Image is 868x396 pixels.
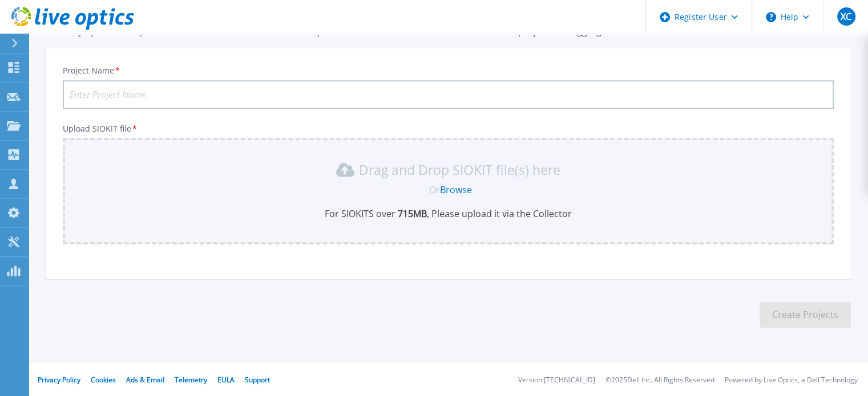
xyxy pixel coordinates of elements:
p: Upload SIOKIT file [63,124,834,133]
p: Drag and Drop SIOKIT file(s) here [359,164,560,175]
li: Powered by Live Optics, a Dell Technology [725,377,858,384]
a: Browse [440,183,472,196]
span: XC [841,12,851,21]
a: EULA [217,375,235,385]
p: For SIOKITS over , Please upload it via the Collector [70,207,827,220]
a: Ads & Email [126,375,164,385]
li: © 2025 Dell Inc. All Rights Reserved [605,377,714,384]
li: Version: [TECHNICAL_ID] [518,377,595,384]
a: Support [245,375,270,385]
label: Project Name [63,67,121,75]
b: 715 MB [395,207,427,220]
div: Drag and Drop SIOKIT file(s) here OrBrowseFor SIOKITS over 715MB, Please upload it via the Collector [70,161,827,220]
a: Cookies [91,375,116,385]
a: Telemetry [175,375,207,385]
span: Or [429,183,440,196]
button: Create Projects [760,302,851,328]
a: Privacy Policy [38,375,80,385]
input: Enter Project Name [63,80,834,109]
